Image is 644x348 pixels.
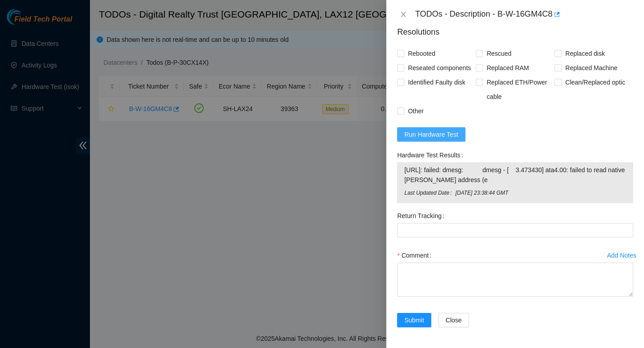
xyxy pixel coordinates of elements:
span: Reseated components [404,61,474,75]
button: Close [438,313,469,327]
span: Other [404,104,427,118]
span: Run Hardware Test [404,129,458,139]
span: Replaced RAM [483,61,532,75]
span: Submit [404,315,424,325]
span: Replaced Machine [562,61,621,75]
button: Submit [397,313,431,327]
span: Clean/Replaced optic [562,75,629,89]
span: Rescued [483,46,515,61]
input: Return Tracking [397,223,633,237]
span: Identified Faulty disk [404,75,469,89]
span: [DATE] 23:38:44 GMT [456,189,626,197]
span: Close [446,315,462,325]
label: Hardware Test Results [397,148,466,162]
button: Close [397,10,410,19]
button: Add Notes [607,248,637,263]
span: Last Updated Date [404,189,455,197]
button: Run Hardware Test [397,127,465,142]
span: Replaced disk [562,46,608,61]
label: Return Tracking [397,209,448,223]
textarea: Comment [397,263,633,297]
div: Add Notes [607,252,636,259]
span: close [400,11,407,18]
span: Rebooted [404,46,439,61]
div: TODOs - Description - B-W-16GM4C8 [415,7,633,22]
span: [URL]: failed: dmesg: dmesg - [ 3.473430] ata4.00: failed to read native [PERSON_NAME] address (e [404,165,626,185]
label: Comment [397,248,435,263]
span: Replaced ETH/Power cable [483,75,555,104]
